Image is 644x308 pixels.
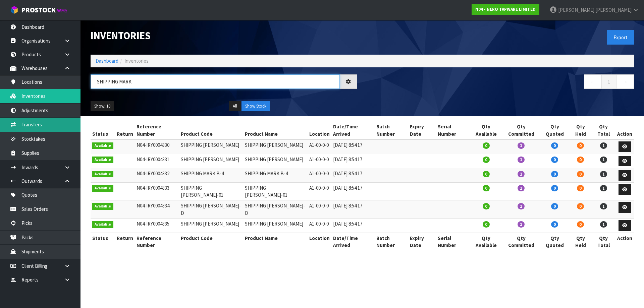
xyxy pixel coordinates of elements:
[229,101,241,112] button: All
[331,219,375,233] td: [DATE] 8:54:17
[577,157,584,163] span: 0
[577,203,584,209] span: 0
[436,233,470,250] th: Serial Number
[179,219,244,233] td: SHIPPING [PERSON_NAME]
[91,74,340,89] input: Search inventories
[115,121,135,139] th: Return
[91,101,114,112] button: Show: 10
[367,74,634,91] nav: Page navigation
[558,7,594,13] span: [PERSON_NAME]
[551,157,558,163] span: 0
[436,121,470,139] th: Serial Number
[10,6,18,14] img: cube-alt.png
[135,182,179,200] td: N04-IRY0004333
[92,203,113,210] span: Available
[96,58,118,64] a: Dashboard
[57,7,67,14] small: WMS
[601,74,616,89] a: 1
[475,6,536,12] strong: N04 - NERO TAPWARE LIMITED
[408,121,436,139] th: Expiry Date
[518,221,525,228] span: 1
[483,157,490,163] span: 0
[483,185,490,191] span: 0
[551,185,558,191] span: 0
[331,182,375,200] td: [DATE] 8:54:17
[135,139,179,154] td: N04-IRY0004330
[135,233,179,250] th: Reference Number
[179,200,244,219] td: SHIPPING [PERSON_NAME]-D
[600,185,607,191] span: 1
[483,203,490,209] span: 0
[570,233,592,250] th: Qty Held
[243,233,308,250] th: Product Name
[124,58,149,64] span: Inventories
[408,233,436,250] th: Expiry Date
[577,221,584,228] span: 0
[616,74,634,89] a: →
[135,200,179,219] td: N04-IRY0004334
[243,219,308,233] td: SHIPPING [PERSON_NAME]
[483,142,490,149] span: 0
[518,171,525,177] span: 1
[92,157,113,163] span: Available
[92,185,113,192] span: Available
[375,233,409,250] th: Batch Number
[308,154,331,168] td: A1-00-0-0
[331,121,375,139] th: Date/Time Arrived
[577,142,584,149] span: 0
[472,4,539,15] a: N04 - NERO TAPWARE LIMITED
[375,121,409,139] th: Batch Number
[551,221,558,228] span: 0
[91,121,115,139] th: Status
[518,142,525,149] span: 1
[600,221,607,228] span: 1
[331,168,375,183] td: [DATE] 8:54:17
[615,121,634,139] th: Action
[331,139,375,154] td: [DATE] 8:54:17
[551,142,558,149] span: 0
[502,233,540,250] th: Qty Committed
[551,171,558,177] span: 0
[21,6,56,14] span: ProStock
[518,157,525,163] span: 1
[551,203,558,209] span: 0
[308,219,331,233] td: A1-00-0-0
[92,221,113,228] span: Available
[470,121,502,139] th: Qty Available
[483,221,490,228] span: 0
[91,233,115,250] th: Status
[179,233,244,250] th: Product Code
[135,121,179,139] th: Reference Number
[243,182,308,200] td: SHIPPING [PERSON_NAME]-01
[243,168,308,183] td: SHIPPING MARK B-4
[607,30,634,45] button: Export
[592,233,615,250] th: Qty Total
[135,168,179,183] td: N04-IRY0004332
[502,121,540,139] th: Qty Committed
[308,200,331,219] td: A1-00-0-0
[483,171,490,177] span: 0
[595,7,632,13] span: [PERSON_NAME]
[115,233,135,250] th: Return
[600,157,607,163] span: 1
[570,121,592,139] th: Qty Held
[577,185,584,191] span: 0
[331,200,375,219] td: [DATE] 8:54:17
[179,139,244,154] td: SHIPPING [PERSON_NAME]
[308,139,331,154] td: A1-00-0-0
[243,121,308,139] th: Product Name
[135,154,179,168] td: N04-IRY0004331
[179,121,244,139] th: Product Code
[241,101,270,112] button: Show Stock
[592,121,615,139] th: Qty Total
[92,142,113,149] span: Available
[243,154,308,168] td: SHIPPING [PERSON_NAME]
[92,171,113,178] span: Available
[518,185,525,191] span: 1
[91,30,357,41] h1: Inventories
[518,203,525,209] span: 1
[179,154,244,168] td: SHIPPING [PERSON_NAME]
[600,171,607,177] span: 1
[243,200,308,219] td: SHIPPING [PERSON_NAME]-D
[308,182,331,200] td: A1-00-0-0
